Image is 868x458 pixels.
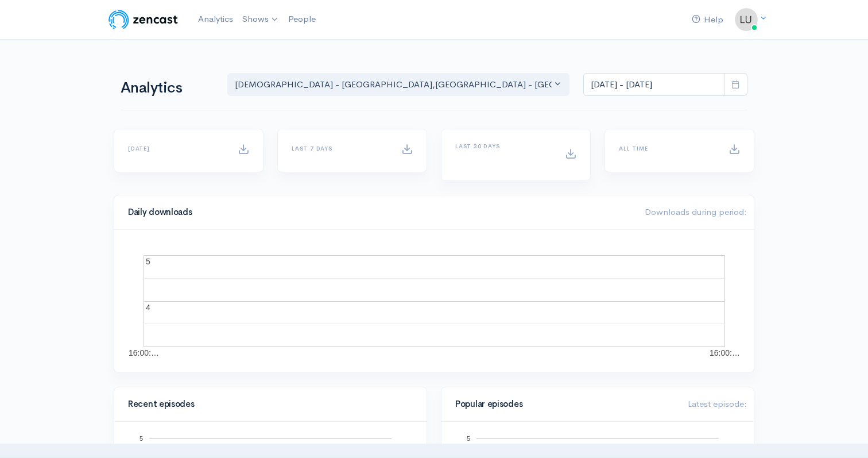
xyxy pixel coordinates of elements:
h6: [DATE] [128,145,224,152]
a: Help [687,7,728,32]
a: People [284,7,320,32]
h6: All time [619,145,715,152]
h6: Last 30 days [455,143,551,149]
text: 5 [467,435,470,442]
h4: Recent episodes [128,399,406,409]
img: ZenCast Logo [107,8,180,31]
svg: A chart. [128,244,740,359]
input: analytics date range selector [583,73,724,97]
h4: Popular episodes [455,399,674,409]
h4: Daily downloads [128,207,631,217]
h6: Last 7 days [292,145,387,152]
span: Downloads during period: [645,206,747,217]
text: 5 [146,257,150,266]
div: [DEMOGRAPHIC_DATA] - [GEOGRAPHIC_DATA] , [GEOGRAPHIC_DATA] - [GEOGRAPHIC_DATA]... , Local [DEMOGR... [235,78,552,91]
img: ... [735,8,758,31]
button: Mercy Church - CA, Mercy Church - Santa Mari..., Local Church - San Luis O... [227,73,569,97]
text: 4 [146,303,150,312]
text: 16:00:… [129,348,159,357]
a: Shows [238,7,284,32]
a: Analytics [193,7,238,32]
span: Latest episode: [688,398,747,409]
text: 5 [139,435,143,442]
text: 16:00:… [710,348,740,357]
h1: Analytics [121,80,214,97]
